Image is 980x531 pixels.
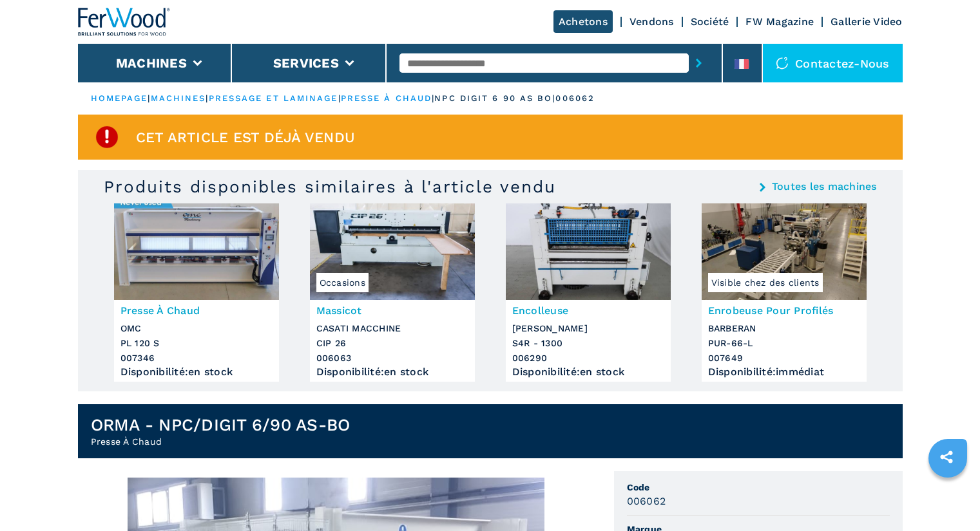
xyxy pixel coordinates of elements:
[209,93,338,103] a: pressage et laminage
[702,203,867,300] img: Enrobeuse Pour Profilés BARBERAN PUR-66-L
[432,93,434,103] span: |
[316,369,468,375] div: Disponibilité : en stock
[776,57,789,70] img: Contactez-nous
[702,203,867,382] a: Enrobeuse Pour Profilés BARBERAN PUR-66-LVisible chez des clientsEnrobeuse Pour ProfilésBARBERANP...
[148,93,150,103] span: |
[555,93,595,104] p: 006062
[91,93,148,103] a: HOMEPAGE
[310,203,475,300] img: Massicot CASATI MACCHINE CIP 26
[708,369,860,375] div: Disponibilité : immédiat
[94,124,120,150] img: SoldProduct
[772,182,877,192] a: Toutes les machines
[627,494,666,508] h3: 006062
[316,273,369,292] span: Occasions
[691,15,729,28] a: Société
[506,203,671,300] img: Encolleuse OSAMA S4R - 1300
[151,93,206,103] a: machines
[831,15,903,28] a: Gallerie Video
[120,321,273,366] h3: OMC PL 120 S 007346
[91,435,351,448] h2: Presse À Chaud
[114,203,279,382] a: Presse À Chaud OMC PL 120 SPresse À ChaudOMCPL 120 S007346Disponibilité:en stock
[553,10,613,33] a: Achetons
[708,273,823,292] span: Visible chez des clients
[316,303,468,318] h3: Massicot
[310,203,475,382] a: Massicot CASATI MACCHINE CIP 26OccasionsMassicotCASATI MACCHINECIP 26006063Disponibilité:en stock
[708,303,860,318] h3: Enrobeuse Pour Profilés
[316,321,468,366] h3: CASATI MACCHINE CIP 26 006063
[512,321,664,366] h3: [PERSON_NAME] S4R - 1300 006290
[120,303,273,318] h3: Presse À Chaud
[925,473,970,521] iframe: Chat
[708,321,860,366] h3: BARBERAN PUR-66-L 007649
[629,15,674,28] a: Vendons
[78,8,171,36] img: Ferwood
[206,93,208,103] span: |
[273,55,339,71] button: Services
[512,369,664,375] div: Disponibilité : en stock
[627,481,890,494] span: Code
[104,176,556,197] h3: Produits disponibles similaires à l'article vendu
[689,48,709,78] button: submit-button
[745,15,814,28] a: FW Magazine
[91,415,351,435] h1: ORMA - NPC/DIGIT 6/90 AS-BO
[341,93,432,103] a: presse à chaud
[512,303,664,318] h3: Encolleuse
[930,441,963,473] a: sharethis
[136,130,356,145] span: Cet article est déjà vendu
[763,44,903,82] div: Contactez-nous
[114,203,279,300] img: Presse À Chaud OMC PL 120 S
[506,203,671,382] a: Encolleuse OSAMA S4R - 1300Encolleuse[PERSON_NAME]S4R - 1300006290Disponibilité:en stock
[338,93,341,103] span: |
[434,93,555,104] p: npc digit 6 90 as bo |
[120,369,273,375] div: Disponibilité : en stock
[116,55,187,71] button: Machines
